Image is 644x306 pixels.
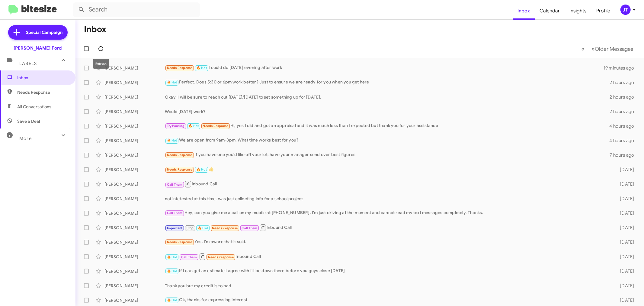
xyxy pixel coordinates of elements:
span: Labels [19,61,37,66]
a: Calendar [535,2,565,20]
div: [DATE] [609,239,639,245]
div: If I can get an estimate I agree with I'll be down there before you guys close [DATE] [165,268,609,275]
div: [DATE] [609,268,639,274]
input: Search [73,2,200,17]
a: Inbox [513,2,535,20]
span: 🔥 Hot [167,298,177,302]
span: 🔥 Hot [197,66,207,70]
button: Next [588,43,637,55]
div: Yes. I'm aware that it sold. [165,239,609,246]
div: [PERSON_NAME] [104,268,165,274]
span: Try Pausing [167,124,184,128]
h1: Inbox [84,24,106,34]
span: Needs Response [203,124,229,128]
span: All Conversations [17,104,51,110]
div: 2 hours ago [609,94,639,100]
div: Perfect. Does 5:30 or 6pm work better? Just to ensure we are ready for you when you get here [165,79,609,86]
div: [DATE] [609,283,639,289]
div: [PERSON_NAME] [104,210,165,216]
button: Previous [578,43,588,55]
span: Save a Deal [17,118,40,124]
div: [PERSON_NAME] [104,283,165,289]
div: Would [DATE] work? [165,109,609,115]
span: Call Them [167,211,183,215]
div: not intetested at this time. was just collecting info for a school project [165,196,609,202]
div: [PERSON_NAME] [104,138,165,144]
div: JT [620,5,631,15]
span: 🔥 Hot [167,255,177,259]
span: 🔥 Hot [167,80,177,84]
div: Inbound Call [165,224,609,231]
div: Okay. I will be sure to reach out [DATE]/[DATE] to set something up for [DATE]. [165,94,609,100]
div: Thank you but my credit is to bad [165,283,609,289]
div: [DATE] [609,210,639,216]
div: 2 hours ago [609,109,639,115]
div: 4 hours ago [609,123,639,129]
div: If you have one you'd like off your lot, have your manager send over best figures [165,151,609,158]
span: Needs Response [167,66,193,70]
div: Ok, thanks for expressing interest [165,297,609,304]
span: Needs Response [212,226,238,230]
div: [PERSON_NAME] [104,123,165,129]
span: Call Them [167,183,183,187]
div: [PERSON_NAME] [104,152,165,158]
div: [DATE] [609,167,639,173]
span: Older Messages [595,46,633,52]
span: 🔥 Hot [167,138,177,142]
span: Needs Response [167,168,193,171]
span: Needs Response [208,255,234,259]
div: I could do [DATE] evening after work [165,64,604,71]
div: 7 hours ago [609,152,639,158]
a: Special Campaign [8,25,68,40]
div: 👍 [165,166,609,173]
span: Call Them [242,226,257,230]
span: Needs Response [167,240,193,244]
span: Needs Response [167,153,193,157]
button: JT [615,5,637,15]
div: Refresh [93,59,109,69]
div: [PERSON_NAME] [104,196,165,202]
div: [PERSON_NAME] [104,167,165,173]
a: Profile [592,2,615,20]
div: [DATE] [609,181,639,187]
span: Inbox [17,75,69,81]
div: [PERSON_NAME] [104,94,165,100]
div: [PERSON_NAME] [104,239,165,245]
div: 19 minutes ago [604,65,639,71]
div: We are open from 9am-8pm. What time works best for you? [165,137,609,144]
div: [PERSON_NAME] [104,65,165,71]
nav: Page navigation example [578,43,637,55]
div: [DATE] [609,297,639,303]
span: « [581,45,585,53]
div: Inbound Call [165,180,609,188]
div: [PERSON_NAME] [104,254,165,260]
div: [DATE] [609,254,639,260]
div: [DATE] [609,225,639,231]
span: 🔥 Hot [197,168,207,171]
span: Special Campaign [26,29,63,35]
span: 🔥 Hot [188,124,199,128]
span: 🔥 Hot [198,226,208,230]
span: Important [167,226,183,230]
div: Inbound Call [165,253,609,260]
div: [DATE] [609,196,639,202]
span: 🔥 Hot [167,269,177,273]
span: Stop [187,226,194,230]
span: More [19,136,32,141]
div: [PERSON_NAME] [104,297,165,303]
span: Needs Response [17,89,69,95]
a: Insights [565,2,592,20]
div: [PERSON_NAME] [104,181,165,187]
div: [PERSON_NAME] Ford [14,45,62,51]
div: [PERSON_NAME] [104,80,165,86]
div: [PERSON_NAME] [104,109,165,115]
span: Call Them [181,255,197,259]
span: » [591,45,595,53]
div: Hi, yes I did and got an appraisal and it was much less than I expected but thank you for your as... [165,122,609,129]
div: 2 hours ago [609,80,639,86]
div: [PERSON_NAME] [104,225,165,231]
